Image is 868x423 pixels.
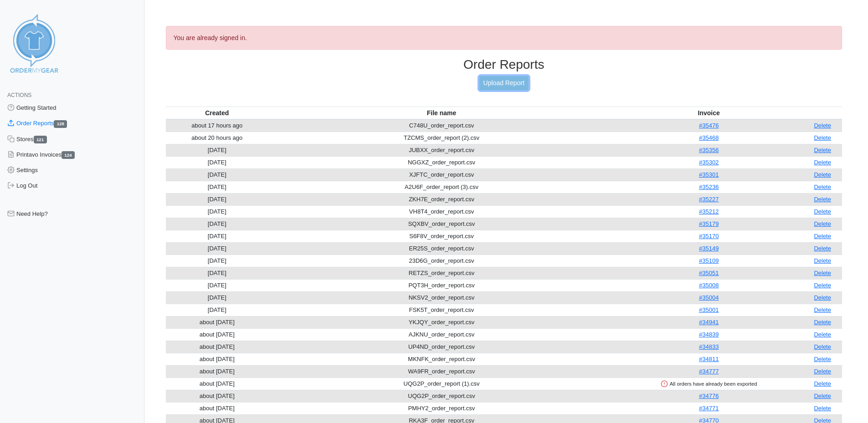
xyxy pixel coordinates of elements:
th: Created [166,107,269,119]
a: #35227 [699,196,719,203]
td: [DATE] [166,181,269,193]
a: Delete [814,208,831,215]
span: 128 [54,120,67,128]
td: about 17 hours ago [166,119,269,132]
a: #35476 [699,122,719,129]
a: Delete [814,392,831,399]
span: Actions [7,92,31,98]
td: about [DATE] [166,365,269,377]
a: #35170 [699,233,719,240]
a: Delete [814,196,831,203]
a: #34941 [699,319,719,326]
a: #35212 [699,208,719,215]
td: about 20 hours ago [166,132,269,144]
td: AJKNU_order_report.csv [268,328,615,341]
a: #35149 [699,245,719,252]
a: Delete [814,368,831,375]
span: 124 [62,151,75,159]
a: #34839 [699,331,719,338]
td: about [DATE] [166,328,269,341]
td: about [DATE] [166,390,269,402]
td: NKSV2_order_report.csv [268,291,615,304]
td: [DATE] [166,291,269,304]
a: #35001 [699,306,719,313]
a: Delete [814,405,831,412]
td: XJFTC_order_report.csv [268,168,615,181]
td: MKNFK_order_report.csv [268,353,615,365]
a: #34776 [699,392,719,399]
td: ER25S_order_report.csv [268,242,615,255]
a: Delete [814,159,831,166]
td: [DATE] [166,218,269,230]
a: Delete [814,380,831,387]
td: [DATE] [166,267,269,279]
a: Delete [814,306,831,313]
td: [DATE] [166,144,269,156]
td: NGGXZ_order_report.csv [268,156,615,168]
td: PQT3H_order_report.csv [268,279,615,291]
td: S6F8V_order_report.csv [268,230,615,242]
a: Delete [814,319,831,326]
span: 121 [34,136,47,143]
a: #35356 [699,147,719,153]
a: #35468 [699,134,719,141]
td: RETZS_order_report.csv [268,267,615,279]
a: Delete [814,233,831,240]
td: UP4ND_order_report.csv [268,341,615,353]
a: Delete [814,134,831,141]
div: You are already signed in. [166,26,842,50]
div: All orders have already been exported [616,380,801,388]
a: #34771 [699,405,719,412]
td: about [DATE] [166,402,269,414]
td: ZKH7E_order_report.csv [268,193,615,205]
td: about [DATE] [166,377,269,390]
td: 23D6G_order_report.csv [268,255,615,267]
td: UQG2P_order_report.csv [268,390,615,402]
td: about [DATE] [166,353,269,365]
td: [DATE] [166,156,269,168]
td: [DATE] [166,168,269,181]
a: Delete [814,171,831,178]
a: #34833 [699,343,719,350]
td: [DATE] [166,242,269,255]
th: File name [268,107,615,119]
td: UQG2P_order_report (1).csv [268,377,615,390]
a: Delete [814,331,831,338]
a: Delete [814,270,831,276]
td: JUBXX_order_report.csv [268,144,615,156]
a: Delete [814,147,831,153]
h3: Order Reports [166,57,842,72]
td: VH8T4_order_report.csv [268,205,615,218]
a: #35109 [699,257,719,264]
td: TZCMS_order_report (2).csv [268,132,615,144]
a: #35008 [699,282,719,289]
td: FSK5T_order_report.csv [268,304,615,316]
a: #35051 [699,270,719,276]
th: Invoice [615,107,803,119]
a: Upload Report [479,76,529,90]
a: #35004 [699,294,719,301]
td: [DATE] [166,304,269,316]
a: Delete [814,343,831,350]
td: [DATE] [166,193,269,205]
a: Delete [814,220,831,227]
a: #34777 [699,368,719,375]
td: [DATE] [166,205,269,218]
a: Delete [814,245,831,252]
td: [DATE] [166,279,269,291]
td: SQXBV_order_report.csv [268,218,615,230]
td: [DATE] [166,230,269,242]
a: Delete [814,122,831,129]
a: #35179 [699,220,719,227]
td: WA9FR_order_report.csv [268,365,615,377]
a: Delete [814,356,831,362]
a: Delete [814,183,831,190]
td: about [DATE] [166,341,269,353]
td: [DATE] [166,255,269,267]
td: PMHY2_order_report.csv [268,402,615,414]
a: Delete [814,294,831,301]
a: #34811 [699,356,719,362]
a: Delete [814,282,831,289]
a: Delete [814,257,831,264]
a: #35236 [699,183,719,190]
